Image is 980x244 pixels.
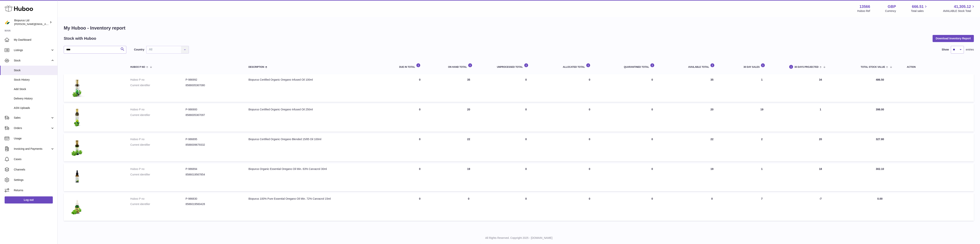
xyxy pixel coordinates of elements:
[14,168,55,171] span: Channels
[186,143,241,147] dd: 8588009679332
[395,104,444,132] td: 0
[651,167,653,170] span: 0
[14,116,50,120] span: Sales
[740,163,784,191] td: 1
[876,138,884,141] span: 327.80
[497,63,555,68] div: UNPROCESSED Total
[68,108,87,127] img: product image
[911,9,928,13] span: Total sales
[684,193,740,221] td: 0
[14,126,50,130] span: Orders
[966,48,974,51] span: entries
[448,63,489,68] div: ON HAND Total
[248,167,391,171] div: Biopurus Organic Essential Oregano Oil Min. 63% Carvacrol 30ml
[186,202,241,206] dd: 8586019560428
[134,48,144,51] label: Country
[559,193,620,221] td: 0
[559,134,620,161] td: 0
[684,104,740,132] td: 20
[907,66,970,68] div: Action
[684,74,740,102] td: 35
[130,137,186,141] dt: Huboo P no
[14,78,55,82] span: Stock History
[248,66,264,68] span: Description
[444,134,493,161] td: 22
[876,108,884,111] span: 398.00
[624,63,681,68] div: QUARANTINED Total
[130,202,186,206] dt: Current identifier
[493,104,559,132] td: 0
[14,59,50,62] span: Stock
[684,163,740,191] td: 19
[563,63,616,68] div: ALLOCATED Total
[688,63,736,68] div: AVAILABLE Total
[14,147,50,151] span: Invoicing and Payments
[5,19,10,25] img: peter@biopurus.co.uk
[14,157,55,161] span: Cases
[943,9,975,13] span: AVAILABLE Stock Total
[740,193,784,221] td: 7
[14,189,55,192] span: Returns
[651,197,653,200] span: 0
[130,78,186,82] dt: Huboo P no
[14,87,55,91] span: Add Stock
[130,173,186,176] dt: Current identifier
[859,4,870,9] strong: 13566
[784,134,857,161] td: 20
[186,173,241,176] dd: 8586019567854
[493,74,559,102] td: 0
[444,163,493,191] td: 19
[186,108,241,111] dd: P-986900
[186,197,241,201] dd: P-986830
[493,193,559,221] td: 0
[444,193,493,221] td: 0
[64,25,974,31] h1: My Huboo - Inventory report
[186,167,241,171] dd: P-986894
[784,104,857,132] td: 1
[912,4,924,9] span: 666.51
[943,4,975,13] a: 41,305.12 AVAILABLE Stock Total
[14,106,55,110] span: ASN Uploads
[444,74,493,102] td: 35
[14,137,55,140] span: Usage
[14,19,49,26] div: Biopurus Ltd
[64,36,96,41] h2: Stock with Huboo
[248,137,391,141] div: Biopurus Certified Organic Oregano Blended 15/85 Oil 100ml
[395,163,444,191] td: 0
[794,66,819,68] span: 30 DAYS PROJECTED
[444,104,493,132] td: 20
[186,137,241,141] dd: P-986895
[130,108,186,111] dt: Huboo P no
[933,35,974,42] button: Download Inventory Report
[130,113,186,117] dt: Current identifier
[395,74,444,102] td: 0
[740,134,784,161] td: 2
[68,197,87,216] img: product image
[14,22,77,26] span: [PERSON_NAME][EMAIL_ADDRESS][DOMAIN_NAME]
[942,48,949,51] label: Show
[651,78,653,81] span: 0
[186,84,241,87] dd: 8588005367080
[857,9,870,13] div: Huboo Ref
[395,193,444,221] td: 0
[68,167,87,186] img: product image
[784,163,857,191] td: 18
[885,9,896,13] div: Currency
[559,104,620,132] td: 0
[651,138,653,141] span: 0
[68,137,87,157] img: product image
[130,197,186,201] dt: Huboo P no
[248,78,391,82] div: Biopurus Certified Organic Oregano Infused Oil 100ml
[14,38,55,42] span: My Dashboard
[5,196,53,203] a: Log out
[395,134,444,161] td: 0
[911,4,928,13] a: 666.51 Total sales
[248,108,391,111] div: Biopurus Certified Organic Oregano Infused Oil 250ml
[559,163,620,191] td: 0
[130,84,186,87] dt: Current identifier
[493,163,559,191] td: 0
[130,66,145,68] span: Huboo P no
[186,78,241,82] dd: P-986992
[651,108,653,111] span: 0
[61,236,977,240] p: All Rights Reserved. Copyright 2025 - [DOMAIN_NAME]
